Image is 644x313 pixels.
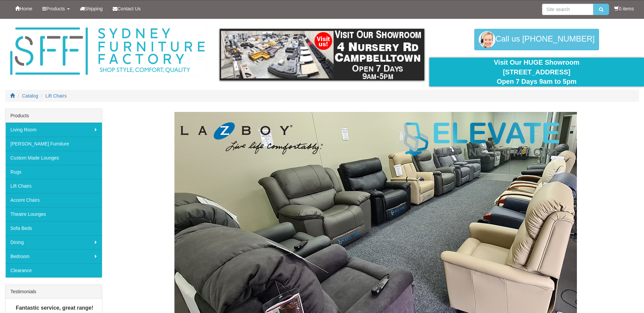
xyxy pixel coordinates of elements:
a: Products [37,0,74,17]
b: Fantastic service, great range! [16,305,93,311]
div: Testimonials [5,285,102,299]
a: Home [10,0,37,17]
a: Clearance [5,263,102,277]
a: Accent Chairs [5,193,102,207]
a: Custom Made Lounges [5,151,102,165]
div: Visit Our HUGE Showroom [STREET_ADDRESS] Open 7 Days 9am to 5pm [434,58,639,86]
span: Shipping [85,6,103,11]
img: showroom.gif [220,29,424,80]
img: Sydney Furniture Factory [7,25,208,77]
a: Lift Chairs [46,93,67,99]
a: Sofa Beds [5,221,102,235]
input: Site search [542,4,593,15]
span: Contact Us [117,6,141,11]
a: [PERSON_NAME] Furniture [5,137,102,151]
a: Lift Chairs [5,179,102,193]
span: Products [46,6,65,11]
a: Living Room [5,123,102,137]
div: Products [5,109,102,123]
a: Contact Us [108,0,146,17]
a: Theatre Lounges [5,207,102,221]
a: Bedroom [5,249,102,263]
a: Shipping [75,0,108,17]
a: Rugs [5,165,102,179]
a: Dining [5,235,102,249]
a: Catalog [22,93,38,99]
span: Home [20,6,32,11]
li: 0 items [614,5,634,12]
